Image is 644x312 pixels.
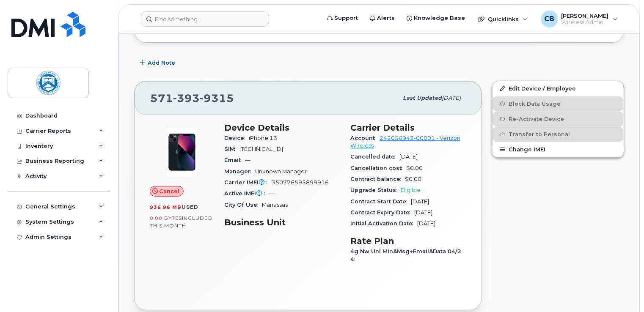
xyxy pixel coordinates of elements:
iframe: Messenger Launcher [607,275,638,306]
span: [PERSON_NAME] [561,12,609,19]
span: Cancelled date [350,153,399,160]
span: Manager [224,168,255,175]
span: Knowledge Base [414,14,465,22]
span: Add Note [148,59,175,67]
span: used [182,204,198,210]
span: Manassas [262,202,288,208]
img: image20231002-3703462-1ig824h.jpeg [157,127,207,178]
h3: Device Details [224,123,340,133]
span: SIM [224,146,239,152]
span: Account [350,135,380,141]
span: Cancellation cost [350,165,406,171]
span: iPhone 13 [249,135,277,141]
span: Initial Activation Date [350,220,417,227]
span: Contract balance [350,176,405,182]
span: Wireless Admin [561,19,609,26]
span: [TECHNICAL_ID] [239,146,283,152]
span: Re-Activate Device [509,116,564,122]
span: — [245,157,250,163]
span: Contract Start Date [350,198,411,205]
span: [DATE] [411,198,429,205]
span: $0.00 [405,176,421,182]
a: Alerts [364,10,401,27]
span: 571 [150,92,234,104]
span: Support [334,14,358,22]
span: [DATE] [442,95,461,101]
span: [DATE] [399,153,418,160]
span: 350776595899916 [272,179,329,186]
span: 393 [173,92,200,104]
span: 4g Nw Unl Min&Msg+Email&Data 04/24 [350,248,461,262]
span: Device [224,135,249,141]
span: — [269,190,275,197]
span: Last updated [403,95,442,101]
span: 936.96 MB [150,204,182,210]
div: Christopher Bemis [535,11,624,27]
a: Edit Device / Employee [493,81,624,96]
span: 9315 [200,92,234,104]
button: Block Data Usage [493,96,624,112]
h3: Carrier Details [350,123,466,133]
a: Knowledge Base [401,10,471,27]
span: Carrier IMEI [224,179,272,186]
span: Eligible [401,187,421,193]
span: City Of Use [224,202,262,208]
span: CB [545,14,555,24]
span: [DATE] [414,209,432,216]
h3: Rate Plan [350,236,466,246]
span: Upgrade Status [350,187,401,193]
a: Support [321,10,364,27]
button: Transfer to Personal [493,127,624,142]
div: Quicklinks [472,11,534,27]
button: Re-Activate Device [493,112,624,127]
button: Add Note [134,55,182,71]
h3: Business Unit [224,217,340,227]
span: Alerts [377,14,395,22]
button: Change IMEI [493,142,624,157]
span: Email [224,157,245,163]
input: Find something... [141,11,269,27]
span: 0.00 Bytes [150,215,182,221]
span: Quicklinks [488,16,519,22]
span: [DATE] [417,220,435,227]
span: Unknown Manager [255,168,307,175]
a: 242056943-00001 - Verizon Wireless [350,135,460,149]
span: Active IMEI [224,190,269,197]
span: $0.00 [406,165,423,171]
span: Cancel [160,187,180,195]
span: Contract Expiry Date [350,209,414,216]
span: included this month [150,215,213,229]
